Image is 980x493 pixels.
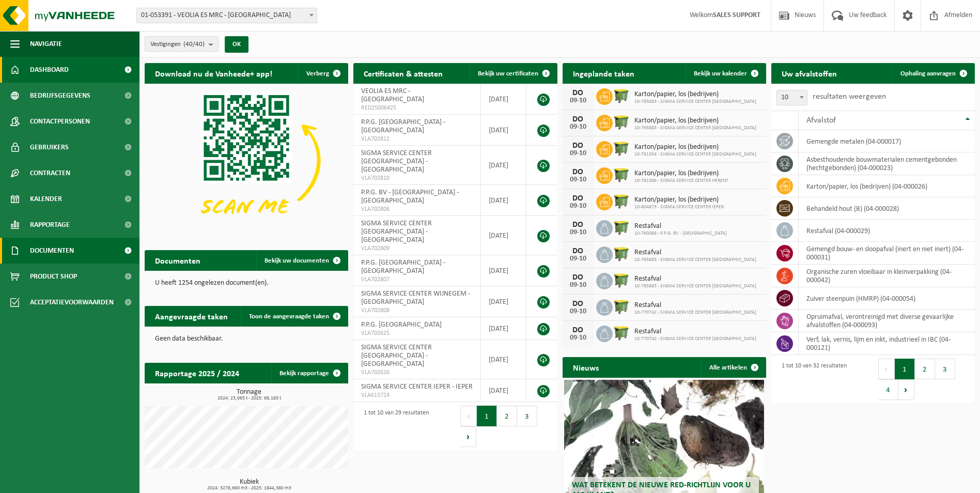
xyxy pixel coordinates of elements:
button: 1 [895,359,915,379]
span: 10-765883 - SIGMA SERVICE CENTER [GEOGRAPHIC_DATA] [634,125,756,131]
div: DO [568,221,588,229]
h2: Rapportage 2025 / 2024 [145,363,250,383]
div: 09-10 [568,150,588,157]
span: Karton/papier, los (bedrijven) [634,143,756,151]
span: SIGMA SERVICE CENTER [GEOGRAPHIC_DATA] - [GEOGRAPHIC_DATA] [361,344,432,368]
span: RED25006425 [361,104,473,112]
button: 2 [497,406,517,426]
td: opruimafval, verontreinigd met diverse gevaarlijke afvalstoffen (04-000093) [799,310,975,332]
h2: Documenten [145,250,211,270]
td: organische zuren vloeibaar in kleinverpakking (04-000042) [799,265,975,287]
button: 1 [477,406,497,426]
img: WB-1100-HPE-GN-50 [613,219,630,236]
a: Bekijk rapportage [271,363,347,383]
span: Karton/papier, los (bedrijven) [634,196,724,204]
span: Karton/papier, los (bedrijven) [634,170,728,178]
div: 09-10 [568,97,588,104]
img: WB-1100-HPE-GN-50 [613,298,630,315]
span: VLA702806 [361,205,473,213]
td: gemengd bouw- en sloopafval (inert en niet inert) (04-000031) [799,242,975,265]
span: VLA702625 [361,329,473,337]
td: [DATE] [481,340,526,379]
div: DO [568,247,588,255]
button: 3 [517,406,537,426]
div: 09-10 [568,282,588,289]
span: 10-765883 - SIGMA SERVICE CENTER [GEOGRAPHIC_DATA] [634,99,756,105]
span: SIGMA SERVICE CENTER IEPER - IEPER [361,383,473,391]
span: Documenten [30,238,74,264]
span: 2024: 3278,660 m3 - 2025: 1844,380 m3 [150,486,348,491]
span: VLA702812 [361,135,473,143]
h2: Download nu de Vanheede+ app! [145,63,283,83]
td: [DATE] [481,216,526,255]
div: 09-10 [568,308,588,315]
td: [DATE] [481,286,526,317]
span: 10-765883 - SIGMA SERVICE CENTER [GEOGRAPHIC_DATA] [634,257,756,263]
img: WB-1100-HPE-GN-51 [613,113,630,131]
td: asbesthoudende bouwmaterialen cementgebonden (hechtgebonden) (04-000023) [799,152,975,175]
td: verf, lak, vernis, lijm en inkt, industrieel in IBC (04-000121) [799,332,975,355]
span: Bedrijfsgegevens [30,83,90,109]
span: 10 [776,90,807,105]
span: VLA702807 [361,275,473,284]
span: Contracten [30,160,70,186]
div: 09-10 [568,334,588,342]
img: Download de VHEPlus App [145,84,348,237]
span: Bekijk uw kalender [694,70,747,77]
span: Kalender [30,186,62,212]
div: 09-10 [568,255,588,263]
h3: Kubiek [150,479,348,491]
td: [DATE] [481,84,526,115]
span: VLA702809 [361,244,473,253]
a: Bekijk uw kalender [686,63,765,84]
button: Verberg [298,63,347,84]
div: 09-10 [568,229,588,236]
span: SIGMA SERVICE CENTER [GEOGRAPHIC_DATA] - [GEOGRAPHIC_DATA] [361,220,432,244]
td: behandeld hout (B) (04-000028) [799,197,975,220]
span: 10-770742 - SIGMA SERVICE CENTER [GEOGRAPHIC_DATA] [634,310,756,316]
td: [DATE] [481,317,526,340]
button: Next [898,379,914,400]
span: Verberg [306,70,329,77]
p: Geen data beschikbaar. [155,335,338,343]
h3: Tonnage [150,389,348,401]
span: Bekijk uw documenten [265,257,329,264]
span: Bekijk uw certificaten [478,70,538,77]
div: 09-10 [568,124,588,131]
strong: SALES SUPPORT [713,11,760,19]
span: 10-770742 - SIGMA SERVICE CENTER [GEOGRAPHIC_DATA] [634,336,756,342]
count: (40/40) [183,41,205,48]
span: VLA702808 [361,306,473,315]
span: Rapportage [30,212,70,238]
div: 09-10 [568,203,588,210]
div: DO [568,326,588,334]
span: 01-053391 - VEOLIA ES MRC - ANTWERPEN [136,8,317,23]
span: Dashboard [30,57,69,83]
span: Vestigingen [150,37,205,52]
div: DO [568,142,588,150]
span: VEOLIA ES MRC - [GEOGRAPHIC_DATA] [361,87,424,103]
button: Previous [878,359,895,379]
span: 10-765883 - SIGMA SERVICE CENTER [GEOGRAPHIC_DATA] [634,283,756,289]
button: 4 [878,379,898,400]
span: 10-760088 - P.P.G. BV - [GEOGRAPHIC_DATA] [634,230,727,237]
h2: Nieuws [563,357,609,377]
a: Bekijk uw certificaten [470,63,556,84]
a: Bekijk uw documenten [256,250,347,271]
h2: Aangevraagde taken [145,306,238,326]
td: zuiver steenpuin (HMRP) (04-000054) [799,287,975,310]
td: [DATE] [481,185,526,216]
td: [DATE] [481,255,526,286]
span: Navigatie [30,31,62,57]
td: restafval (04-000029) [799,220,975,242]
span: 01-053391 - VEOLIA ES MRC - ANTWERPEN [137,8,317,23]
td: gemengde metalen (04-000017) [799,130,975,152]
img: WB-1100-HPE-GN-50 [613,245,630,263]
span: 10-804873 - SIGMA SERVICE CENTER IEPER [634,204,724,210]
span: P.P.G. [GEOGRAPHIC_DATA] - [GEOGRAPHIC_DATA] [361,259,445,275]
img: WB-1100-HPE-GN-51 [613,271,630,289]
td: [DATE] [481,146,526,185]
div: DO [568,115,588,124]
span: Restafval [634,249,756,257]
div: DO [568,194,588,203]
